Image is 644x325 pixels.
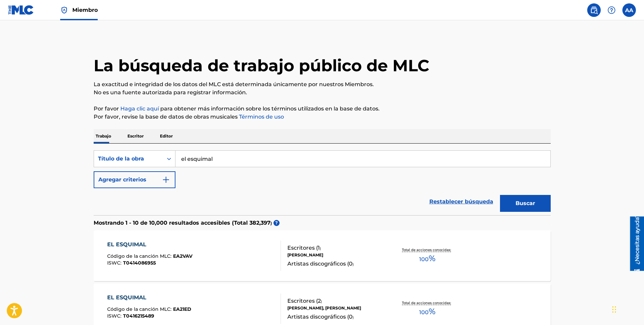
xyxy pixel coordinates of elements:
[125,129,146,143] p: Escritor
[419,252,435,265] span: %
[94,171,175,188] button: Agregar criterios
[94,80,551,89] p: La exactitud e integridad de los datos del MLC está determinada únicamente por nuestros Miembros.
[107,306,173,312] span: Código de la canción MLC:
[287,260,353,267] font: Artistas discográficos (0
[94,129,113,143] p: Trabajo
[419,305,435,318] span: %
[402,300,453,305] p: Total de acciones conocidas:
[94,105,119,112] font: Por favor
[239,114,284,120] font: Términos de uso
[500,195,551,212] button: Buscar
[287,305,389,311] div: [PERSON_NAME], [PERSON_NAME]
[107,241,192,249] div: EL ESQUIMAL
[287,297,389,305] div: )
[587,3,601,17] a: Public Search
[107,260,123,266] span: ISWC :
[610,293,644,325] iframe: Chat Widget
[287,313,389,321] div: )
[607,6,616,14] img: Ayuda
[287,298,321,304] font: Escritores (2
[123,313,154,319] span: T0416215489
[625,216,644,271] iframe: Resource Center
[94,220,270,226] font: Mostrando 1 - 10 de 10,000 resultados accesibles (Total 382,397
[158,129,175,143] p: Editor
[107,313,123,319] span: ISWC :
[94,89,551,97] p: No es una fuente autorizada para registrar información.
[94,219,272,227] p: )
[173,253,192,259] span: EA2VAV
[94,150,551,215] form: Formulario de búsqueda
[107,253,173,259] span: Código de la canción MLC:
[98,176,146,184] font: Agregar criterios
[94,114,238,120] font: Por favor, revise la base de datos de obras musicales
[238,114,284,120] a: Términos de uso
[287,260,389,268] div: )
[98,155,159,163] div: Título de la obra
[419,309,429,316] font: 100
[610,293,644,325] div: Widget de chat
[287,252,389,258] div: [PERSON_NAME]
[160,105,380,112] font: para obtener más información sobre los términos utilizados en la base de datos.
[287,244,389,252] div: )
[94,55,429,76] h1: La búsqueda de trabajo público de MLC
[590,6,598,14] img: buscar
[287,245,320,251] font: Escritores (1
[612,299,616,320] div: Arrastrar
[72,6,98,14] span: Miembro
[8,5,34,15] img: Logotipo de MLC
[287,314,353,320] font: Artistas discográficos (0
[273,220,280,226] span: ?
[162,176,170,184] img: 9d2ae6d4665cec9f34b9.svg
[426,194,497,209] a: Restablecer búsqueda
[173,306,191,312] span: EA21ED
[107,294,191,302] div: EL ESQUIMAL
[60,6,68,14] img: Máximo titular de derechos
[94,230,551,281] a: EL ESQUIMALCódigo de la canción MLC:EA2VAVISWC:T0414086955Escritores (1)[PERSON_NAME]Artistas dis...
[622,3,636,17] div: User Menu
[123,260,156,266] span: T0414086955
[402,247,453,252] p: Total de acciones conocidas:
[605,3,618,17] div: Help
[419,256,429,262] font: 100
[120,105,159,112] a: Haga clic aquí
